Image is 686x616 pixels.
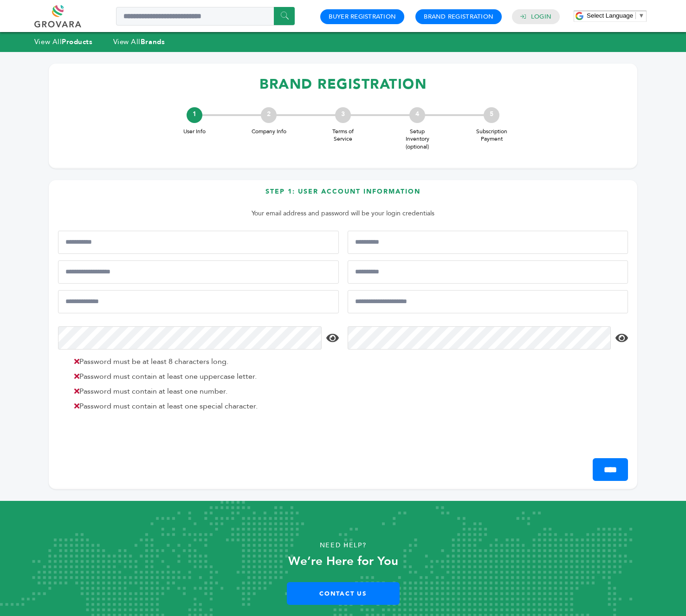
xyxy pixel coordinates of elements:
[638,12,644,19] span: ▼
[484,107,499,123] div: 5
[34,37,93,46] a: View AllProducts
[58,422,199,458] iframe: reCAPTCHA
[288,553,398,570] strong: We’re Here for You
[250,128,287,136] span: Company Info
[261,107,277,123] div: 2
[116,7,295,26] input: Search a product or brand...
[187,107,202,123] div: 1
[348,326,611,350] input: Confirm Password*
[409,107,425,123] div: 4
[34,538,652,552] p: Need Help?
[348,231,628,254] input: Last Name*
[58,326,322,350] input: Password*
[587,12,633,19] span: Select Language
[58,231,339,254] input: First Name*
[329,13,396,21] a: Buyer Registration
[635,12,636,19] span: ​
[531,13,551,21] a: Login
[70,401,337,412] li: Password must contain at least one special character.
[176,128,213,136] span: User Info
[335,107,351,123] div: 3
[399,128,436,151] span: Setup Inventory (optional)
[141,37,165,46] strong: Brands
[113,37,165,46] a: View AllBrands
[70,386,337,397] li: Password must contain at least one number.
[70,371,337,382] li: Password must contain at least one uppercase letter.
[287,582,400,605] a: Contact Us
[587,12,644,19] a: Select Language​
[62,37,92,46] strong: Products
[424,13,493,21] a: Brand Registration
[58,260,339,284] input: Mobile Phone Number
[58,290,339,313] input: Email Address*
[63,208,623,219] p: Your email address and password will be your login credentials
[348,260,628,284] input: Job Title*
[70,356,337,367] li: Password must be at least 8 characters long.
[348,290,628,313] input: Confirm Email Address*
[58,187,628,203] h3: Step 1: User Account Information
[324,128,362,143] span: Terms of Service
[473,128,510,143] span: Subscription Payment
[58,71,628,98] h1: BRAND REGISTRATION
